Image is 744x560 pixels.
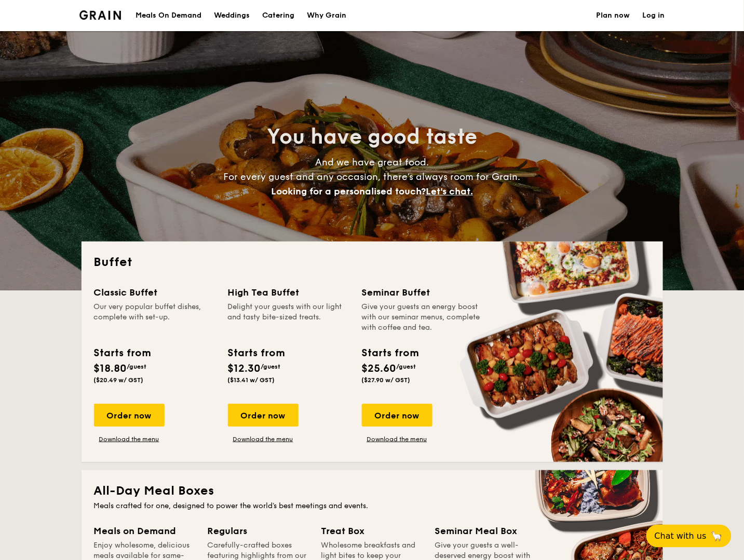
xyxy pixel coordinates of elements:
[426,186,473,197] span: Let's chat.
[94,501,651,512] div: Meals crafted for one, designed to power the world's best meetings and events.
[362,285,483,300] div: Seminar Buffet
[94,376,144,384] span: ($20.49 w/ GST)
[94,285,215,300] div: Classic Buffet
[321,524,423,539] div: Treat Box
[362,435,432,443] a: Download the menu
[228,285,349,300] div: High Tea Buffet
[228,302,349,337] div: Delight your guests with our light and tasty bite-sized treats.
[94,302,215,337] div: Our very popular buffet dishes, complete with set-up.
[397,363,416,370] span: /guest
[94,483,651,499] h2: All-Day Meal Boxes
[79,10,121,20] img: Grain
[94,404,165,427] div: Order now
[228,404,299,427] div: Order now
[655,531,707,541] span: Chat with us
[228,345,285,361] div: Starts from
[711,530,723,542] span: 🦙
[228,376,275,384] span: ($13.41 w/ GST)
[208,524,309,539] div: Regulars
[94,524,195,539] div: Meals on Demand
[362,362,397,375] span: $25.60
[228,435,299,443] a: Download the menu
[94,435,165,443] a: Download the menu
[362,302,483,337] div: Give your guests an energy boost with our seminar menus, complete with coffee and tea.
[362,376,411,384] span: ($27.90 w/ GST)
[94,254,651,271] h2: Buffet
[646,525,732,548] button: Chat with us🦙
[271,186,426,197] span: Looking for a personalised touch?
[362,404,432,427] div: Order now
[224,157,521,197] span: And we have great food. For every guest and any occasion, there’s always room for Grain.
[127,363,147,370] span: /guest
[362,345,418,361] div: Starts from
[79,10,121,20] a: Logotype
[94,362,127,375] span: $18.80
[94,345,151,361] div: Starts from
[228,362,261,375] span: $12.30
[435,524,536,539] div: Seminar Meal Box
[267,124,477,149] span: You have good taste
[261,363,281,370] span: /guest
